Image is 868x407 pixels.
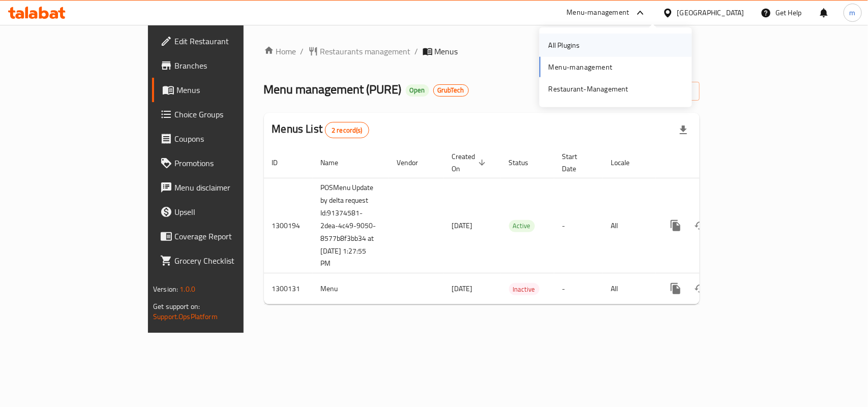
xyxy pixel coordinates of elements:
[509,156,542,169] span: Status
[153,310,218,323] a: Support.OpsPlatform
[152,29,293,53] a: Edit Restaurant
[415,45,418,57] li: /
[406,86,429,95] span: Open
[153,300,200,313] span: Get support on:
[850,7,856,18] span: m
[313,273,389,304] td: Menu
[549,83,628,95] div: Restaurant-Management
[152,200,293,224] a: Upsell
[554,178,603,273] td: -
[452,150,489,175] span: Created On
[152,224,293,248] a: Coverage Report
[611,156,643,169] span: Locale
[320,45,411,57] span: Restaurants management
[301,45,304,57] li: /
[152,175,293,200] a: Menu disclaimer
[325,122,369,138] div: Total records count
[152,151,293,175] a: Promotions
[321,156,352,169] span: Name
[174,133,285,145] span: Coupons
[152,102,293,127] a: Choice Groups
[152,127,293,151] a: Coupons
[655,147,769,178] th: Actions
[152,78,293,102] a: Menus
[174,206,285,218] span: Upsell
[549,40,580,51] div: All Plugins
[272,156,291,169] span: ID
[174,35,285,47] span: Edit Restaurant
[153,283,178,296] span: Version:
[452,219,473,232] span: [DATE]
[313,178,389,273] td: POSMenu Update by delta request Id:91374581-2dea-4c49-9050-8577b8f3bb34 at [DATE] 1:27:55 PM
[264,78,402,101] span: Menu management ( PURE )
[567,7,630,19] div: Menu-management
[671,118,696,142] div: Export file
[308,45,411,57] a: Restaurants management
[264,147,769,305] table: enhanced table
[325,126,369,135] span: 2 record(s)
[677,7,744,18] div: [GEOGRAPHIC_DATA]
[397,156,432,169] span: Vendor
[174,59,285,72] span: Branches
[174,230,285,242] span: Coverage Report
[174,255,285,267] span: Grocery Checklist
[603,178,655,273] td: All
[562,150,591,175] span: Start Date
[152,53,293,78] a: Branches
[664,276,688,301] button: more
[264,45,700,57] nav: breadcrumb
[509,283,540,295] div: Inactive
[174,157,285,169] span: Promotions
[434,86,468,95] span: GrubTech
[664,213,688,238] button: more
[509,220,535,232] span: Active
[272,121,369,138] h2: Menus List
[174,181,285,194] span: Menu disclaimer
[509,284,540,295] span: Inactive
[603,273,655,304] td: All
[179,283,195,296] span: 1.0.0
[435,45,458,57] span: Menus
[688,213,712,238] button: Change Status
[452,282,473,295] span: [DATE]
[554,273,603,304] td: -
[176,84,285,96] span: Menus
[174,108,285,120] span: Choice Groups
[152,248,293,273] a: Grocery Checklist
